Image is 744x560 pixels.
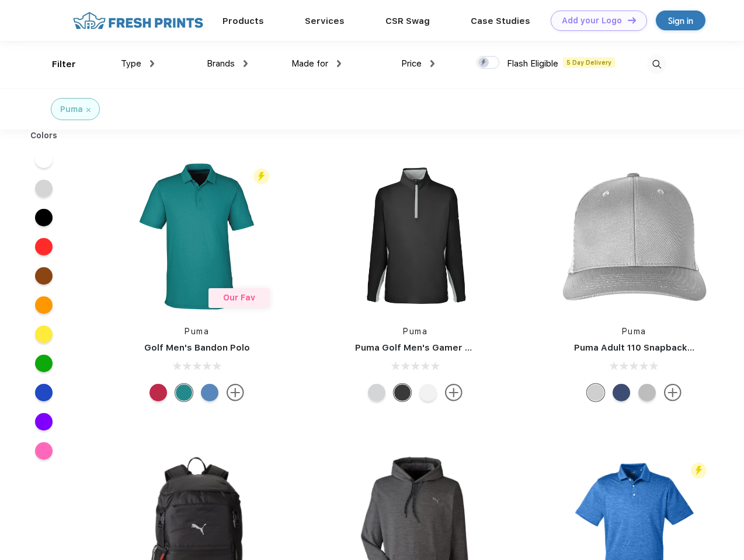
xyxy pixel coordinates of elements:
[223,293,255,302] span: Our Fav
[587,384,604,401] div: Quarry Brt Whit
[253,169,269,184] img: flash_active_toggle.svg
[668,14,693,27] div: Sign in
[385,16,430,26] a: CSR Swag
[185,327,209,336] a: Puma
[338,159,493,314] img: func=resize&h=266
[244,60,248,67] img: dropdown.png
[86,108,91,112] img: filter_cancel.svg
[394,384,411,401] div: Puma Black
[563,57,615,68] span: 5 Day Delivery
[656,10,705,30] a: Sign in
[201,384,218,401] div: Lake Blue
[337,60,341,67] img: dropdown.png
[419,384,437,401] div: Bright White
[562,16,622,26] div: Add your Logo
[557,159,712,314] img: func=resize&h=266
[613,384,630,401] div: Peacoat Qut Shd
[60,103,83,116] div: Puma
[222,16,264,26] a: Products
[144,342,250,353] a: Golf Men's Bandon Polo
[291,58,328,69] span: Made for
[507,58,558,69] span: Flash Eligible
[119,159,274,314] img: func=resize&h=266
[368,384,385,401] div: High Rise
[69,10,207,31] img: fo%20logo%202.webp
[445,384,463,401] img: more.svg
[647,55,666,74] img: desktop_search.svg
[52,58,76,71] div: Filter
[150,384,167,401] div: Ski Patrol
[121,58,141,69] span: Type
[305,16,345,26] a: Services
[355,342,540,353] a: Puma Golf Men's Gamer Golf Quarter-Zip
[22,129,67,142] div: Colors
[207,58,235,69] span: Brands
[628,17,636,23] img: DT
[403,327,427,336] a: Puma
[430,60,434,67] img: dropdown.png
[664,384,682,401] img: more.svg
[227,384,244,401] img: more.svg
[150,60,154,67] img: dropdown.png
[401,58,422,69] span: Price
[622,327,646,336] a: Puma
[691,463,707,478] img: flash_active_toggle.svg
[638,384,656,401] div: Quarry with Brt Whit
[175,384,193,401] div: Green Lagoon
